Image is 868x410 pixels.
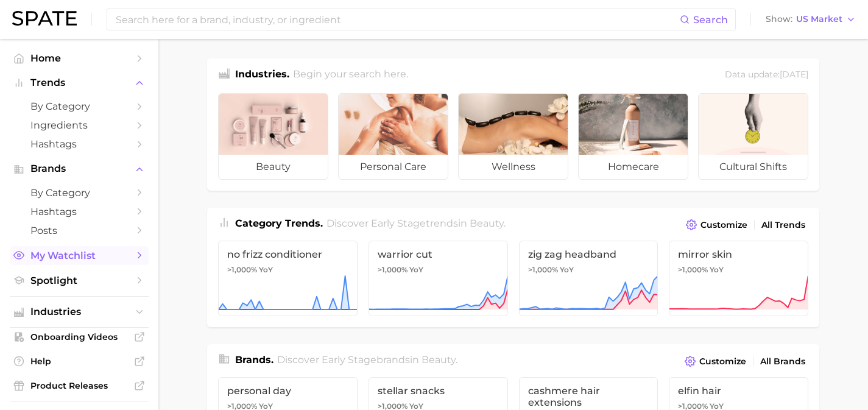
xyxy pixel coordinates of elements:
[699,356,746,367] span: Customize
[10,160,149,178] button: Brands
[227,265,257,274] span: >1,000%
[699,155,808,179] span: cultural shifts
[683,216,750,233] button: Customize
[30,77,128,88] span: Trends
[326,217,506,229] span: Discover Early Stage trends in .
[339,155,448,179] span: personal care
[422,354,456,366] span: beauty
[218,241,358,316] a: no frizz conditioner>1,000% YoY
[10,271,149,290] a: Spotlight
[578,93,688,180] a: homecare
[10,49,149,68] a: Home
[766,16,792,23] span: Show
[277,354,457,366] span: Discover Early Stage brands in .
[30,101,128,112] span: by Category
[761,220,805,230] span: All Trends
[693,14,728,26] span: Search
[30,380,128,391] span: Product Releases
[369,241,508,316] a: warrior cut>1,000% YoY
[235,67,289,83] h1: Industries.
[30,52,128,64] span: Home
[763,12,859,27] button: ShowUS Market
[218,93,328,180] a: beauty
[10,97,149,116] a: by Category
[528,249,649,260] span: zig zag headband
[30,250,128,261] span: My Watchlist
[10,376,149,395] a: Product Releases
[579,155,688,179] span: homecare
[678,385,799,397] span: elfin hair
[528,265,558,274] span: >1,000%
[235,354,273,366] span: Brands .
[293,67,408,83] h2: Begin your search here.
[757,353,808,370] a: All Brands
[30,356,128,367] span: Help
[30,163,128,174] span: Brands
[10,116,149,135] a: Ingredients
[470,217,504,229] span: beauty
[710,265,724,275] span: YoY
[12,11,77,26] img: SPATE
[10,352,149,370] a: Help
[10,246,149,265] a: My Watchlist
[30,306,128,317] span: Industries
[459,155,568,179] span: wellness
[30,187,128,199] span: by Category
[30,225,128,236] span: Posts
[227,385,348,397] span: personal day
[115,9,680,30] input: Search here for a brand, industry, or ingredient
[10,74,149,92] button: Trends
[227,249,348,260] span: no frizz conditioner
[682,353,749,370] button: Customize
[519,241,658,316] a: zig zag headband>1,000% YoY
[30,138,128,150] span: Hashtags
[219,155,328,179] span: beauty
[458,93,568,180] a: wellness
[560,265,574,275] span: YoY
[30,206,128,217] span: Hashtags
[409,265,423,275] span: YoY
[30,275,128,286] span: Spotlight
[30,119,128,131] span: Ingredients
[259,265,273,275] span: YoY
[10,183,149,202] a: by Category
[10,328,149,346] a: Onboarding Videos
[725,67,808,83] div: Data update: [DATE]
[30,331,128,342] span: Onboarding Videos
[10,303,149,321] button: Industries
[378,265,408,274] span: >1,000%
[758,217,808,233] a: All Trends
[760,356,805,367] span: All Brands
[796,16,842,23] span: US Market
[528,385,649,408] span: cashmere hair extensions
[669,241,808,316] a: mirror skin>1,000% YoY
[10,221,149,240] a: Posts
[700,220,747,230] span: Customize
[378,249,499,260] span: warrior cut
[698,93,808,180] a: cultural shifts
[235,217,323,229] span: Category Trends .
[10,202,149,221] a: Hashtags
[678,249,799,260] span: mirror skin
[378,385,499,397] span: stellar snacks
[678,265,708,274] span: >1,000%
[10,135,149,154] a: Hashtags
[338,93,448,180] a: personal care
